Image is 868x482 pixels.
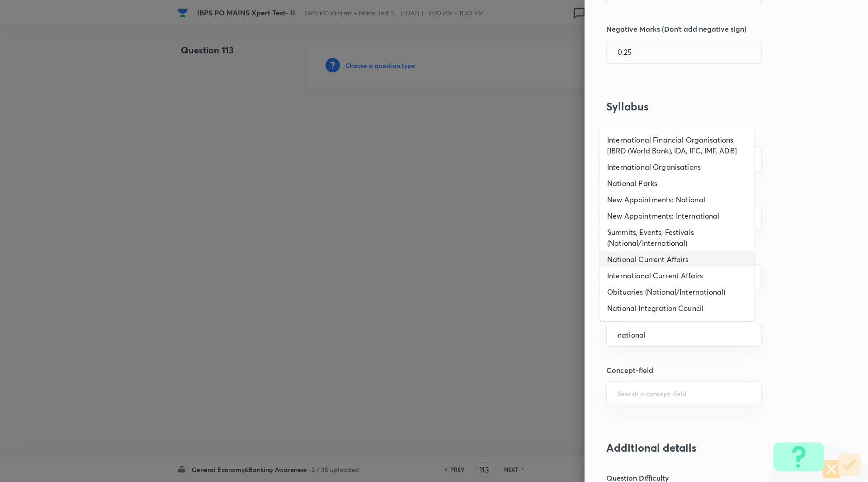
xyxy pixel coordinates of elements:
button: Close [756,334,758,336]
li: National Current Affairs [600,251,755,267]
li: International Financial Organisations [IBRD (World Bank), IDA, IFC, IMF, ADB] [600,132,755,159]
li: National Symbols [600,316,755,333]
h3: Additional details [606,441,816,454]
button: Open [756,392,758,394]
li: International Organisations [600,159,755,175]
li: International Current Affairs [600,267,755,284]
input: Negative marks [607,40,761,63]
input: Search a sub-concept [618,330,750,339]
li: New Appointments: National [600,191,755,208]
h5: Concept-field [606,365,816,376]
button: Open [756,159,758,161]
h5: Negative Marks (Don’t add negative sign) [606,24,816,34]
h3: Syllabus [606,100,816,113]
li: Summits, Events, Festivals (National/International) [600,224,755,251]
button: Open [756,217,758,219]
button: Open [756,276,758,277]
li: National Parks [600,175,755,191]
li: National Integration Council [600,300,755,316]
li: New Appointments: International [600,208,755,224]
li: Obituaries (National/International) [600,284,755,300]
input: Search a concept-field [618,389,750,397]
